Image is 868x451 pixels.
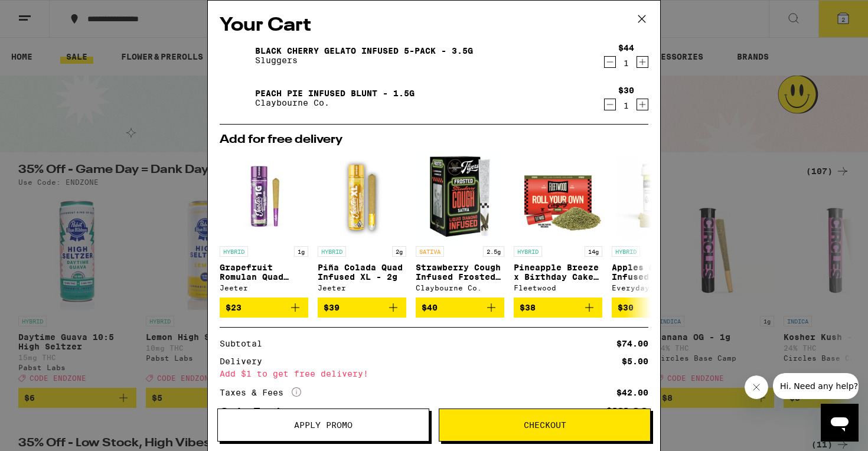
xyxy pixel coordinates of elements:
div: Jeeter [318,284,406,292]
a: Open page for Apples & Bananas Infused 5-Pack - 3.5g from Everyday [612,152,700,298]
div: $30 [618,86,634,95]
p: Sluggers [255,55,473,65]
p: Grapefruit Romulan Quad Infused - 1g [220,263,308,282]
p: Pineapple Breeze x Birthday Cake Pre-Ground - 14g [514,263,602,282]
span: $30 [618,303,634,312]
div: Claybourne Co. [416,284,504,292]
p: 14g [585,246,602,257]
div: Delivery [220,357,270,365]
span: Checkout [524,421,566,429]
p: 2g [392,246,406,257]
button: Apply Promo [217,408,429,442]
img: Black Cherry Gelato Infused 5-pack - 3.5g [220,39,253,72]
button: Increment [637,56,648,68]
a: Open page for Piña Colada Quad Infused XL - 2g from Jeeter [318,152,406,298]
button: Add to bag [612,298,700,318]
p: HYBRID [514,246,542,257]
div: Order Total [220,407,288,418]
a: Open page for Grapefruit Romulan Quad Infused - 1g from Jeeter [220,152,308,298]
button: Checkout [439,408,651,442]
p: HYBRID [220,246,248,257]
div: 1 [618,58,634,68]
div: Add $1 to get free delivery! [220,370,648,378]
img: Claybourne Co. - Strawberry Cough Infused Frosted Flyers 5-Pack - 2.5g [416,152,504,240]
button: Decrement [604,99,616,110]
button: Add to bag [416,298,504,318]
span: $40 [422,303,438,312]
img: Jeeter - Grapefruit Romulan Quad Infused - 1g [220,152,308,240]
div: Jeeter [220,284,308,292]
div: Fleetwood [514,284,602,292]
h2: Add for free delivery [220,134,648,146]
p: Apples & Bananas Infused 5-Pack - 3.5g [612,263,700,282]
img: Fleetwood - Pineapple Breeze x Birthday Cake Pre-Ground - 14g [514,152,602,240]
span: Apply Promo [294,421,353,429]
div: $121.00 [605,407,648,418]
button: Add to bag [318,298,406,318]
p: 1g [294,246,308,257]
p: 2.5g [483,246,504,257]
span: $38 [520,303,536,312]
div: Subtotal [220,339,270,348]
button: Add to bag [514,298,602,318]
a: Open page for Pineapple Breeze x Birthday Cake Pre-Ground - 14g from Fleetwood [514,152,602,298]
button: Increment [637,99,648,110]
p: HYBRID [318,246,346,257]
p: Claybourne Co. [255,98,415,107]
p: SATIVA [416,246,444,257]
p: HYBRID [612,246,640,257]
iframe: Button to launch messaging window [821,404,859,442]
button: Add to bag [220,298,308,318]
span: $23 [226,303,242,312]
img: Peach Pie Infused Blunt - 1.5g [220,81,253,115]
img: Everyday - Apples & Bananas Infused 5-Pack - 3.5g [612,152,700,240]
a: Peach Pie Infused Blunt - 1.5g [255,89,415,98]
div: $5.00 [622,357,648,365]
a: Black Cherry Gelato Infused 5-pack - 3.5g [255,46,473,55]
p: Strawberry Cough Infused Frosted Flyers 5-Pack - 2.5g [416,263,504,282]
button: Decrement [604,56,616,68]
div: 1 [618,101,634,110]
iframe: Message from company [773,373,859,399]
div: Everyday [612,284,700,292]
div: $42.00 [616,388,648,397]
div: $44 [618,43,634,53]
div: Taxes & Fees [220,387,301,398]
div: $74.00 [616,339,648,348]
span: $39 [324,303,340,312]
p: Piña Colada Quad Infused XL - 2g [318,263,406,282]
a: Open page for Strawberry Cough Infused Frosted Flyers 5-Pack - 2.5g from Claybourne Co. [416,152,504,298]
h2: Your Cart [220,12,648,39]
img: Jeeter - Piña Colada Quad Infused XL - 2g [318,152,406,240]
iframe: Close message [745,375,768,399]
